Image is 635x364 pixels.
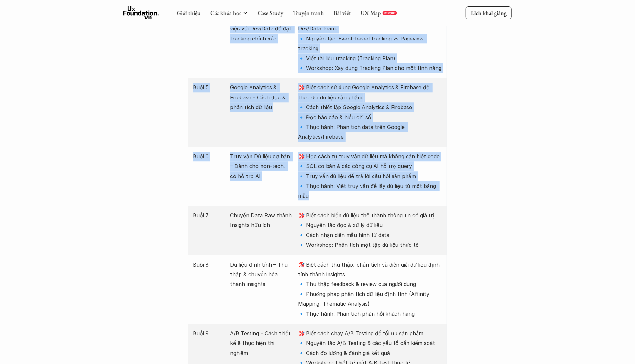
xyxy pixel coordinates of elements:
a: UX Map [361,9,381,17]
p: Buổi 6 [193,152,224,161]
p: Buổi 9 [193,328,224,338]
a: Truyện tranh [293,9,324,17]
p: Dữ liệu định tính – Thu thập & chuyển hóa thành insights [230,260,292,289]
a: Lịch khai giảng [466,6,512,19]
p: Buổi 8 [193,260,224,269]
p: A/B Testing – Cách thiết kế & thực hiện thí nghiệm [230,328,292,358]
p: 🎯 Biết cách biến dữ liệu thô thành thông tin có giá trị 🔹 Nguyên tắc đọc & xử lý dữ liệu 🔹 Cách n... [298,210,442,250]
p: Tracking Data – Làm việc với Dev/Data để đặt tracking chính xác [230,14,292,43]
p: Chuyển Data Raw thành Insights hữu ích [230,210,292,230]
p: Lịch khai giảng [471,9,507,17]
a: Case Study [258,9,283,17]
p: 🎯 Biết cách sử dụng Google Analytics & Firebase để theo dõi dữ liệu sản phẩm. 🔹 Cách thiết lập Go... [298,83,442,142]
p: 🎯 Biết cách thu thập, phân tích và diễn giải dữ liệu định tính thành insights 🔹 Thu thập feedback... [298,260,442,319]
a: Giới thiệu [177,9,201,17]
p: Google Analytics & Firebase – Cách đọc & phân tích dữ liệu [230,83,292,112]
p: 🎯 Học cách tự truy vấn dữ liệu mà không cần biết code 🔹 SQL cơ bản & các công cụ AI hỗ trợ query ... [298,152,442,201]
p: Buổi 5 [193,83,224,92]
a: REPORT [383,11,397,15]
p: REPORT [384,11,396,15]
p: 🎯 Biết cách order tracking và làm việc hiệu quả với Dev/Data team. 🔹 Nguyên tắc: Event-based trac... [298,14,442,73]
p: Buổi 7 [193,210,224,220]
a: Các khóa học [210,9,241,17]
a: Bài viết [334,9,351,17]
p: Truy vấn Dữ liệu cơ bản – Dành cho non-tech, có hỗ trợ AI [230,152,292,181]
